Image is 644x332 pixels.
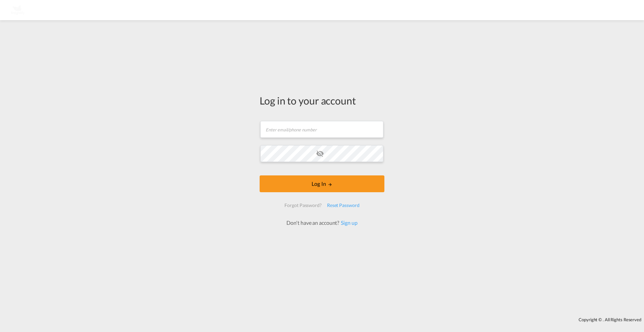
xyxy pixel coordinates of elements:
[260,93,384,108] div: Log in to your account
[282,199,324,211] div: Forgot Password?
[339,219,357,226] a: Sign up
[260,175,384,192] button: LOGIN
[10,3,25,18] img: 3d225a30cc1e11efa36889090031b57f.png
[260,121,383,138] input: Enter email/phone number
[279,219,365,226] div: Don't have an account?
[324,199,362,211] div: Reset Password
[316,150,324,158] md-icon: icon-eye-off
